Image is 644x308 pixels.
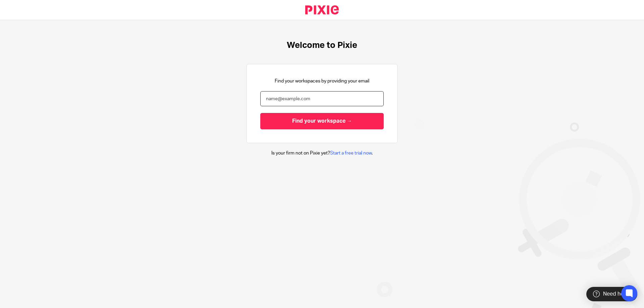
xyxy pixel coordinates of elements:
p: Is your firm not on Pixie yet? . [271,150,373,157]
a: Start a free trial now [330,151,372,156]
h1: Welcome to Pixie [287,40,357,51]
div: Need help? [586,287,637,301]
p: Find your workspaces by providing your email [275,78,369,84]
input: name@example.com [260,91,384,106]
input: Find your workspace → [260,113,384,129]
